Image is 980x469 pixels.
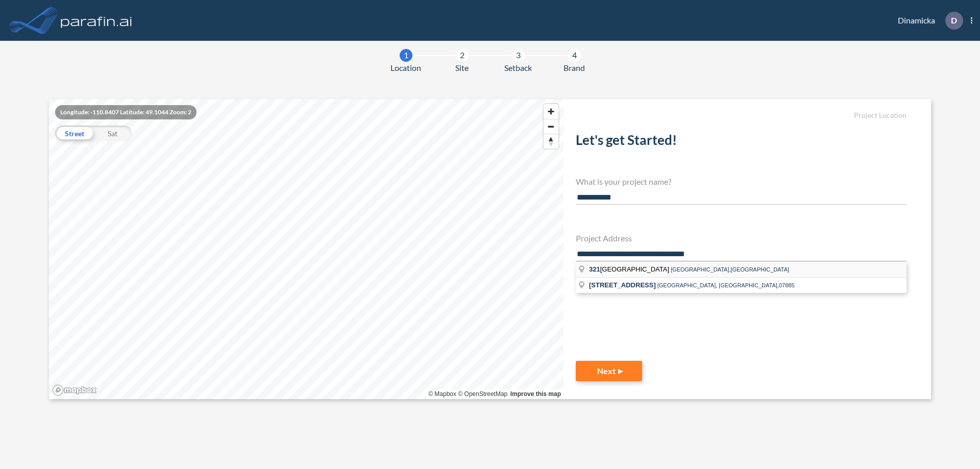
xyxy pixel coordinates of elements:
button: Next [576,361,642,381]
span: 321 [589,265,600,273]
a: OpenStreetMap [458,390,507,398]
h2: Let's get Started! [576,132,906,152]
canvas: Map [49,99,563,399]
span: [GEOGRAPHIC_DATA] [589,265,671,273]
span: Brand [563,62,585,74]
button: Zoom out [544,119,558,134]
span: [STREET_ADDRESS] [589,281,656,289]
h4: What is your project name? [576,177,906,186]
button: Zoom in [544,104,558,119]
img: logo [59,10,134,31]
div: Dinamicka [883,12,972,30]
div: 3 [512,49,525,62]
h5: Project Location [576,111,906,120]
button: Reset bearing to north [544,134,558,149]
div: Sat [93,126,132,141]
span: Setback [504,62,532,74]
div: 1 [400,49,412,62]
span: [GEOGRAPHIC_DATA],[GEOGRAPHIC_DATA] [671,266,789,273]
a: Improve this map [510,390,561,398]
span: [GEOGRAPHIC_DATA], [GEOGRAPHIC_DATA],07885 [657,282,795,288]
span: Site [455,62,469,74]
div: 4 [568,49,581,62]
p: D [951,16,957,25]
div: Longitude: -110.8407 Latitude: 49.1044 Zoom: 2 [55,105,197,119]
span: Location [390,62,421,74]
div: 2 [456,49,469,62]
h4: Project Address [576,233,906,243]
a: Mapbox homepage [52,384,97,396]
div: Street [55,126,93,141]
a: Mapbox [428,390,456,398]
